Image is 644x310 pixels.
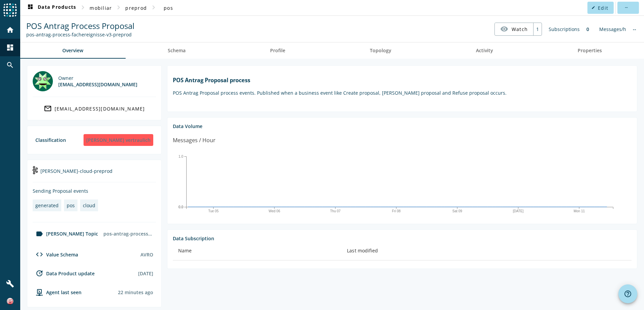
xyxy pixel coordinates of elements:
div: Data Product update [33,269,95,277]
div: cloud [83,202,95,209]
div: Classification [35,137,66,143]
text: 1.0 [179,154,183,158]
div: Subscriptions [545,23,583,36]
span: Overview [62,48,83,53]
span: pos [164,5,173,11]
text: Thu 07 [330,209,341,213]
div: Agents typically reports every 15min to 1h [118,289,153,296]
mat-icon: label [35,230,43,238]
mat-icon: dashboard [6,43,14,52]
button: preprod [123,2,150,14]
img: kafka-cloud-preprod [33,166,38,174]
text: Tue 05 [208,209,219,213]
div: [EMAIL_ADDRESS][DOMAIN_NAME] [58,81,137,88]
button: mobiliar [87,2,115,14]
mat-icon: dashboard [26,4,34,12]
mat-icon: visibility [500,25,508,33]
text: [DATE] [513,209,524,213]
text: Wed 06 [268,209,280,213]
span: Watch [512,23,528,35]
span: Activity [476,48,493,53]
th: Last modified [342,242,632,260]
span: Topology [370,48,391,53]
mat-icon: search [6,61,14,69]
div: Messages/h [596,23,630,36]
mat-icon: update [35,269,43,277]
mat-icon: mail_outline [44,104,52,113]
text: Fri 08 [392,209,401,213]
mat-icon: more_horiz [624,6,628,9]
div: agent-env-cloud-preprod [33,288,82,296]
a: [EMAIL_ADDRESS][DOMAIN_NAME] [33,102,156,115]
mat-icon: help_outline [624,290,632,298]
img: 83f4ce1d17f47f21ebfbce80c7408106 [7,298,13,305]
div: Sending Proposal events [33,188,156,194]
button: Watch [495,23,533,35]
th: Name [173,242,342,260]
span: Schema [168,48,186,53]
div: [PERSON_NAME] vertraulich [84,134,153,146]
div: pos-antrag-process-fachereignisse-v3-preprod [101,228,156,240]
mat-icon: code [35,250,43,258]
button: pos [158,2,179,14]
div: No information [630,23,640,36]
div: 1 [533,23,542,35]
div: Data Volume [173,123,632,129]
div: 0 [583,23,592,36]
text: Mon 11 [574,209,585,213]
div: generated [35,202,59,209]
span: POS Antrag Process Proposal [26,20,134,31]
img: spoud-logo.svg [3,3,17,17]
div: Owner [58,75,137,81]
h1: POS Antrag Proposal process [173,76,632,84]
span: Profile [270,48,285,53]
mat-icon: chevron_right [115,3,123,11]
button: Edit [587,2,614,14]
div: [PERSON_NAME]-cloud-preprod [33,165,156,182]
span: Edit [598,5,608,11]
span: Properties [578,48,602,53]
div: Data Subscription [173,235,632,242]
span: mobiliar [90,5,112,11]
span: Data Products [26,4,76,12]
img: spacex@mobi.ch [33,71,53,91]
span: preprod [125,5,147,11]
div: [DATE] [138,270,153,277]
button: Data Products [24,2,79,14]
div: Value Schema [33,250,78,258]
mat-icon: build [6,280,14,288]
div: pos [67,202,75,209]
mat-icon: chevron_right [150,3,158,11]
mat-icon: home [6,26,14,34]
div: Messages / Hour [173,136,216,145]
div: Kafka Topic: pos-antrag-process-fachereignisse-v3-preprod [26,31,134,38]
mat-icon: edit [591,6,595,9]
mat-icon: chevron_right [79,3,87,11]
div: [EMAIL_ADDRESS][DOMAIN_NAME] [55,105,145,112]
div: [PERSON_NAME] Topic [33,230,98,238]
text: Sat 09 [452,209,462,213]
div: AVRO [140,251,153,258]
p: POS Antrag Proposal process events. Published when a business event like Create proposal, [PERSON... [173,90,632,96]
text: 0.0 [179,205,183,209]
